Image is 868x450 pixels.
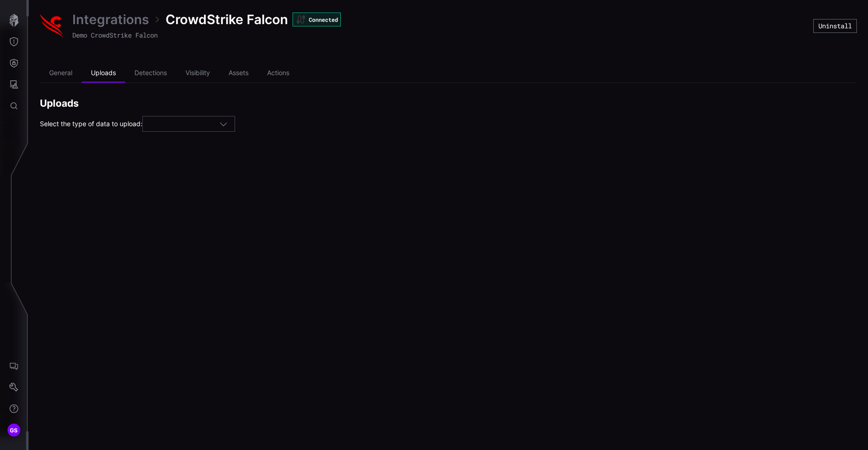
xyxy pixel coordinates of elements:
[258,64,299,83] li: Actions
[40,14,63,38] img: Demo CrowdStrike Falcon
[219,64,258,83] li: Assets
[0,419,27,441] button: GS
[40,116,857,132] div: Select the type of data to upload:
[40,64,82,83] li: General
[72,11,149,28] a: Integrations
[813,19,857,33] button: Uninstall
[293,13,341,26] div: Connected
[176,64,219,83] li: Visibility
[40,97,857,109] h2: Uploads
[219,120,228,128] button: Toggle options menu
[82,64,125,83] li: Uploads
[10,425,18,435] span: GS
[125,64,176,83] li: Detections
[72,31,158,39] span: Demo CrowdStrike Falcon
[166,11,288,28] span: CrowdStrike Falcon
